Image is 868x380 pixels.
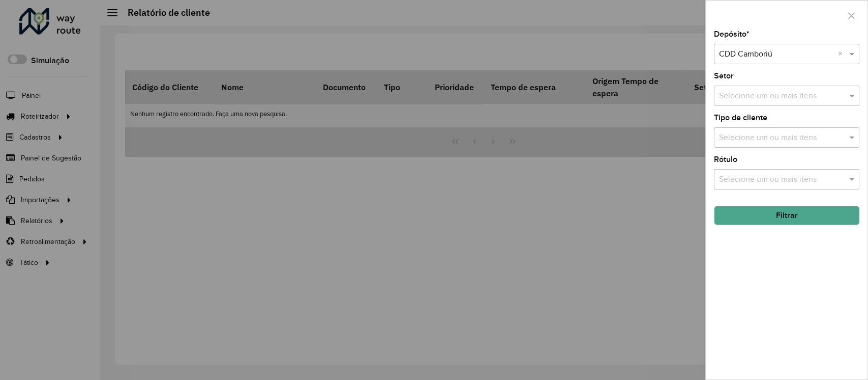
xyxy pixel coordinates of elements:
label: Rótulo [714,153,737,166]
label: Depósito [714,28,750,40]
label: Tipo de cliente [714,112,767,124]
button: Filtrar [714,206,859,225]
label: Setor [714,70,734,82]
span: Clear all [838,48,847,60]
